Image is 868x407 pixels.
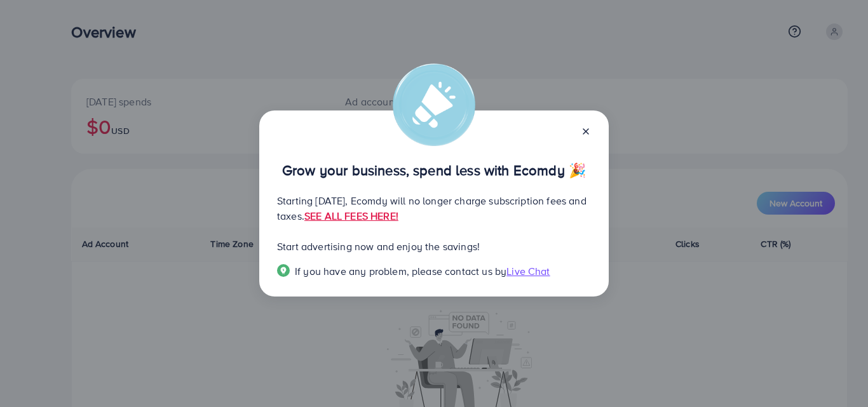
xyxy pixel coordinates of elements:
[277,163,591,178] p: Grow your business, spend less with Ecomdy 🎉
[295,264,506,278] span: If you have any problem, please contact us by
[277,239,591,254] p: Start advertising now and enjoy the savings!
[506,264,550,278] span: Live Chat
[277,264,290,277] img: Popup guide
[277,193,591,224] p: Starting [DATE], Ecomdy will no longer charge subscription fees and taxes.
[393,63,475,146] img: alert
[304,209,398,223] a: SEE ALL FEES HERE!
